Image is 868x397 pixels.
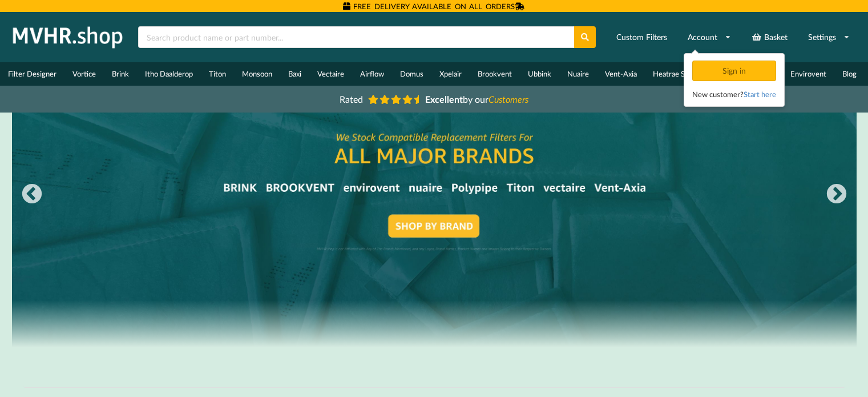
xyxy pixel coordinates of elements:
a: Itho Daalderop [137,62,201,86]
img: mvhr.shop.png [8,23,128,51]
div: Sign in [692,61,776,81]
a: Vortice [64,62,104,86]
a: Xpelair [431,62,470,86]
b: Excellent [425,94,463,105]
a: Monsoon [234,62,280,86]
input: Search product name or part number... [138,26,574,48]
a: Sign in [692,66,778,75]
a: Ubbink [520,62,559,86]
a: Basket [744,27,795,47]
a: Domus [392,62,431,86]
a: Start here [744,90,776,99]
a: Settings [801,27,857,47]
button: Next [825,183,848,206]
a: Baxi [280,62,309,86]
a: Heatrae Sadia [645,62,705,86]
button: Previous [21,183,43,206]
a: Brookvent [470,62,520,86]
a: Rated Excellentby ourCustomers [332,90,537,109]
a: Blog [834,62,865,86]
a: Custom Filters [609,27,675,47]
a: Vectaire [309,62,352,86]
i: Customers [488,94,528,105]
span: by our [425,94,528,105]
a: Vent-Axia [597,62,645,86]
span: Rated [340,94,363,105]
div: New customer? [692,89,776,100]
a: Brink [104,62,137,86]
a: Airflow [352,62,392,86]
a: Titon [201,62,234,86]
a: Envirovent [782,62,834,86]
a: Nuaire [559,62,597,86]
a: Account [680,27,738,47]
